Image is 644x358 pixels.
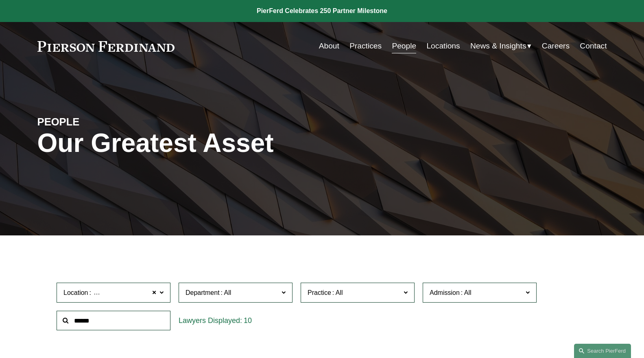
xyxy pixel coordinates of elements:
span: Practice [308,289,331,296]
a: Contact [580,38,607,54]
a: folder dropdown [470,38,532,54]
span: Admission [430,289,460,296]
a: Careers [542,38,570,54]
span: 10 [244,316,252,325]
a: About [319,38,339,54]
span: News & Insights [470,39,526,53]
a: People [392,38,416,54]
a: Practices [349,38,382,54]
a: Locations [426,38,460,54]
h4: PEOPLE [37,115,180,128]
span: Department [186,289,220,296]
span: Location [63,289,88,296]
a: Search this site [574,344,631,358]
span: [GEOGRAPHIC_DATA] [92,288,160,298]
h1: Our Greatest Asset [37,128,417,158]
